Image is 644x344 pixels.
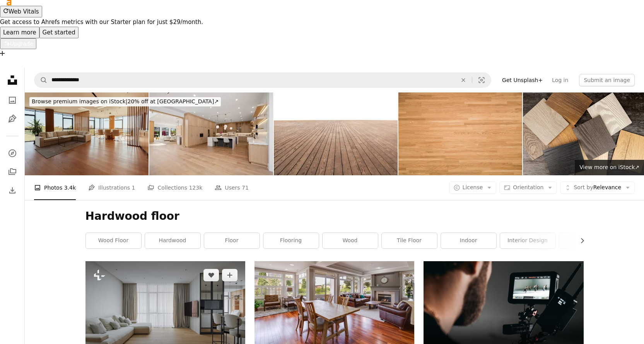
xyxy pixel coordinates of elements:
[189,183,202,192] span: 123k
[499,181,557,194] button: Orientation
[500,233,555,248] a: interior design
[559,233,615,248] a: room
[463,184,483,190] span: License
[34,73,48,87] button: Search Unsplash
[149,92,273,175] img: Modern luxury kitchen with light wood cabinetry and large island.
[547,74,573,86] a: Log in
[5,92,20,108] a: Photos
[382,233,437,248] a: tile floor
[323,233,378,248] a: wood
[5,145,20,161] a: Explore
[579,164,639,170] span: View more on iStock ↗
[574,184,593,190] span: Sort by
[497,74,547,86] a: Get Unsplash+
[34,72,491,88] form: Find visuals sitewide
[513,184,543,190] span: Orientation
[9,8,39,15] span: Web Vitals
[88,175,135,200] a: Illustrations 1
[274,92,398,175] img: Perspective empty wooden parquet for montage object with clipping path.Stock photo
[472,73,491,87] button: Visual search
[455,73,472,87] button: Clear
[147,175,202,200] a: Collections 123k
[39,27,79,38] button: Get started
[5,183,20,198] a: Download History
[25,92,149,175] img: Modern office.
[575,233,584,248] button: scroll list to the right
[204,233,260,248] a: floor
[575,160,644,175] a: View more on iStock↗
[32,98,219,104] span: 20% off at [GEOGRAPHIC_DATA] ↗
[255,311,414,318] a: rectangular brown wooden table and chair set
[574,184,621,192] span: Relevance
[5,72,20,89] a: Home — Unsplash
[449,181,497,194] button: License
[441,233,496,248] a: indoor
[203,269,219,281] button: Like
[560,181,635,194] button: Sort byRelevance
[579,74,635,86] button: Submit an image
[215,175,249,200] a: Users 71
[85,311,245,318] a: a living room filled with furniture and a flat screen tv
[32,98,127,104] span: Browse premium images on iStock |
[132,183,135,192] span: 1
[85,209,584,223] h1: Hardwood floor
[263,233,319,248] a: flooring
[242,183,249,192] span: 71
[398,92,522,175] img: Light natural wood background
[5,164,20,180] a: Collections
[222,269,237,281] button: Add to Collection
[145,233,200,248] a: hardwood
[5,111,20,127] a: Illustrations
[25,92,225,111] a: Browse premium images on iStock|20% off at [GEOGRAPHIC_DATA]↗
[86,233,141,248] a: wood floor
